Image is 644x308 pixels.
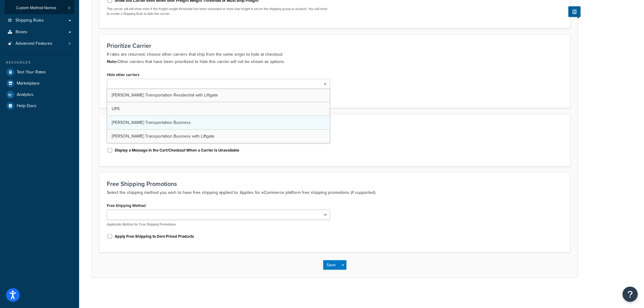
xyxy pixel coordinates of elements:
p: Select the shipping method you wish to have free shipping applied to. Applies for eCommerce platf... [107,189,563,196]
span: Advanced Features [16,41,52,46]
h3: Prioritize Carrier [107,42,563,49]
li: Advanced Features [5,38,75,49]
span: [PERSON_NAME] Transportation Residential with Liftgate [112,92,218,98]
span: Custom Method Names [16,5,56,11]
span: [PERSON_NAME] Transportation Business with Liftgate [112,133,215,139]
a: UPS [107,102,330,116]
p: This carrier will still show even if the freight weight threshold has been exceeded or must ship ... [107,7,330,16]
span: Marketplace [17,81,40,86]
h3: Free Shipping Promotions [107,180,563,187]
label: Display a Message in the Cart/Checkout When a Carrier Is Unavailable [115,148,239,153]
p: Applicable Method for Free Shipping Promotions [107,222,330,227]
label: Hide other carriers [107,72,139,77]
span: Shipping Rules [16,18,44,23]
a: Test Your Rates [5,67,75,78]
a: Custom Method Names0 [5,2,75,14]
a: [PERSON_NAME] Transportation Business [107,116,330,129]
a: Analytics [5,89,75,100]
label: Apply Free Shipping to Zero Priced Products [115,234,194,239]
label: Free Shipping Method [107,203,146,208]
button: Open Resource Center [623,287,638,302]
b: Note: [107,58,117,65]
a: [PERSON_NAME] Transportation Residential with Liftgate [107,89,330,102]
p: If rates are returned, choose other carriers that ship from the same origin to hide at checkout O... [107,51,563,65]
div: Resources [5,60,75,65]
span: Test Your Rates [17,70,46,75]
p: If no rates can be found specify what action to take [107,131,563,138]
button: Show Help Docs [569,6,581,17]
span: Analytics [17,92,33,97]
a: [PERSON_NAME] Transportation Business with Liftgate [107,130,330,143]
button: Save [323,260,340,270]
a: Boxes [5,26,75,38]
a: Shipping Rules [5,15,75,26]
span: Help Docs [17,103,37,109]
span: 0 [68,5,70,11]
h3: Error Handling [107,122,563,129]
span: Boxes [16,30,27,35]
span: 4 [68,41,71,46]
a: Help Docs [5,100,75,111]
span: UPS [112,106,120,112]
li: Custom Method Names [5,2,75,14]
span: [PERSON_NAME] Transportation Business [112,119,191,126]
a: Marketplace [5,78,75,89]
a: Advanced Features4 [5,38,75,49]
